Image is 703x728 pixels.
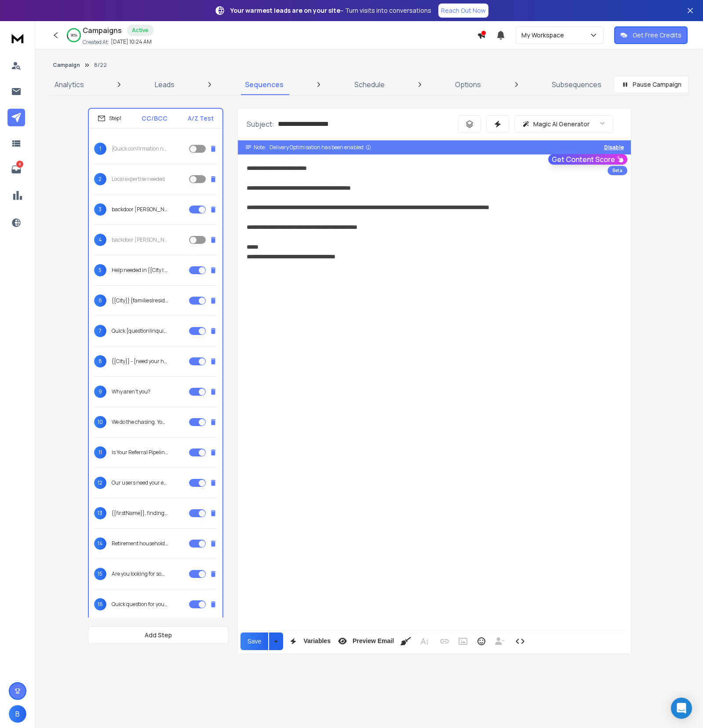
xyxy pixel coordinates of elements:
[438,4,488,18] a: Reach Out Now
[112,206,168,213] p: backdoor [PERSON_NAME]?
[94,568,106,580] span: 15
[397,632,414,650] button: Clean HTML
[112,388,150,395] p: Why aren't you?
[94,234,106,246] span: 4
[188,114,214,123] p: A/Z Test
[416,632,433,650] button: More Text
[112,267,168,274] p: Help needed in {{City | your area | the region}}
[285,632,332,650] button: Variables
[71,33,77,38] p: 90 %
[94,203,106,216] span: 3
[112,327,168,335] p: Quick {question|inquiry} - {{City}} clients
[16,161,23,168] p: 8
[94,446,106,459] span: 11
[49,74,89,95] a: Analytics
[548,154,627,165] button: Get Content Score
[112,236,168,243] p: backdoor [PERSON_NAME] help?
[254,144,266,151] span: Note:
[155,79,175,90] p: Leads
[334,632,396,650] button: Preview Email
[94,143,106,155] span: 1
[83,25,122,36] h1: Campaigns
[9,30,26,46] img: logo
[112,601,168,608] p: Quick question for you…
[230,6,340,15] strong: Your warmest leads are on your site
[512,632,528,650] button: Code View
[441,6,486,15] p: Reach Out Now
[127,25,153,36] div: Active
[94,477,106,489] span: 12
[112,176,165,183] p: Local expertise needed
[492,632,508,650] button: Insert Unsubscribe Link
[608,166,627,175] div: Beta
[455,79,481,90] p: Options
[614,26,688,44] button: Get Free Credits
[604,144,624,151] button: Disable
[88,108,223,673] li: Step1CC/BCCA/Z Test1{Quick confirmation needed|Need a quick confirmation|Quick check-in needed|Qu...
[614,76,689,93] button: Pause Campaign
[94,355,106,368] span: 8
[633,31,681,40] p: Get Free Credits
[455,632,471,650] button: Insert Image (⌘P)
[112,479,168,486] p: Our users need your expertise
[149,74,180,95] a: Leads
[112,510,168,517] p: {{firstName}}, finding quality prospects tough lately?
[94,386,106,398] span: 9
[240,632,269,650] button: Save
[270,144,372,151] div: Delivery Optimisation has been enabled
[112,570,168,577] p: Are you looking for something like this?
[533,120,590,129] p: Magic AI Generator
[98,114,121,122] div: Step 1
[240,74,289,95] a: Sequences
[94,62,107,69] p: 8/22
[473,632,490,650] button: Emoticons
[245,79,284,90] p: Sequences
[230,6,431,15] p: – Turn visits into conversations
[94,507,106,519] span: 13
[112,145,168,152] p: {Quick confirmation needed|Need a quick confirmation|Quick check-in needed|Quick confirmation req...
[514,115,613,133] button: Magic AI Generator
[450,74,486,95] a: Options
[671,698,692,719] div: Open Intercom Messenger
[436,632,453,650] button: Insert Link (⌘K)
[94,537,106,550] span: 14
[546,74,607,95] a: Subsequences
[552,79,601,90] p: Subsequences
[7,161,25,178] a: 8
[94,173,106,185] span: 2
[88,626,229,644] button: Add Step
[53,62,80,69] button: Campaign
[351,637,396,645] span: Preview Email
[354,79,385,90] p: Schedule
[55,79,84,90] p: Analytics
[112,297,168,304] p: {{City}} {families|residents|households} that need {help|assistance}
[94,325,106,337] span: 7
[247,119,274,129] p: Subject:
[112,358,168,365] p: {{City}} - {need your help|seeking expertise|assistance needed}
[9,705,26,723] button: B
[349,74,390,95] a: Schedule
[112,419,168,426] p: We do the chasing. You do the closing.
[111,38,152,45] p: [DATE] 10:24 AM
[94,294,106,307] span: 6
[302,637,332,645] span: Variables
[94,598,106,610] span: 16
[112,449,168,456] p: Is Your Referral Pipeline Still Strong?
[112,540,168,547] p: Retirement household help?
[83,39,109,46] p: Created At:
[521,31,568,40] p: My Workspace
[94,416,106,428] span: 10
[142,114,168,123] p: CC/BCC
[94,264,106,276] span: 5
